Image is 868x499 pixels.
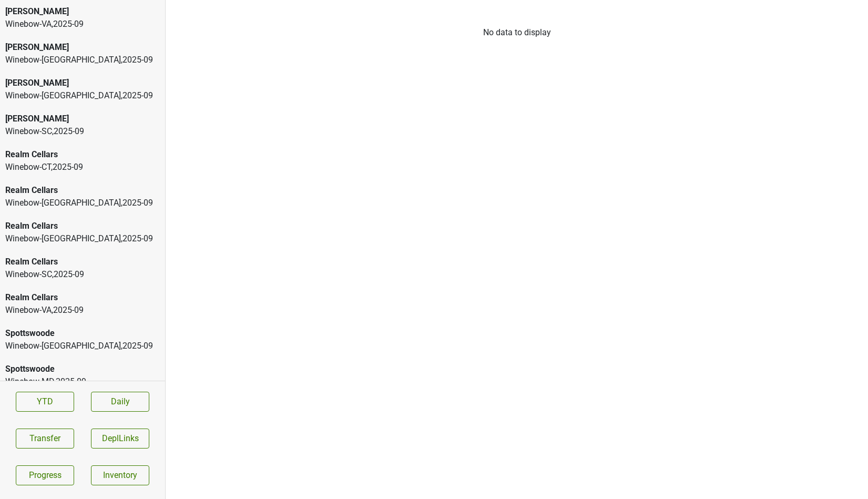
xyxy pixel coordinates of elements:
div: [PERSON_NAME] [5,5,160,18]
div: [PERSON_NAME] [5,77,160,89]
div: [PERSON_NAME] [5,113,160,125]
div: Winebow-MD , 2025 - 09 [5,375,160,388]
a: Inventory [91,465,149,485]
div: Spottswoode [5,363,160,375]
div: Realm Cellars [5,256,160,268]
div: Realm Cellars [5,291,160,304]
a: YTD [16,392,74,412]
div: Realm Cellars [5,220,160,232]
div: Spottswoode [5,327,160,340]
a: Progress [16,465,74,485]
div: No data to display [166,26,868,39]
div: Winebow-[GEOGRAPHIC_DATA] , 2025 - 09 [5,89,160,102]
div: Winebow-SC , 2025 - 09 [5,268,160,281]
div: Winebow-VA , 2025 - 09 [5,304,160,317]
div: Realm Cellars [5,148,160,161]
div: [PERSON_NAME] [5,41,160,54]
div: Winebow-[GEOGRAPHIC_DATA] , 2025 - 09 [5,197,160,209]
a: Daily [91,392,149,412]
div: Realm Cellars [5,184,160,197]
div: Winebow-CT , 2025 - 09 [5,161,160,174]
div: Winebow-VA , 2025 - 09 [5,18,160,30]
div: Winebow-[GEOGRAPHIC_DATA] , 2025 - 09 [5,54,160,66]
div: Winebow-[GEOGRAPHIC_DATA] , 2025 - 09 [5,232,160,245]
button: Transfer [16,429,74,449]
div: Winebow-SC , 2025 - 09 [5,125,160,138]
button: DeplLinks [91,429,149,449]
div: Winebow-[GEOGRAPHIC_DATA] , 2025 - 09 [5,340,160,352]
